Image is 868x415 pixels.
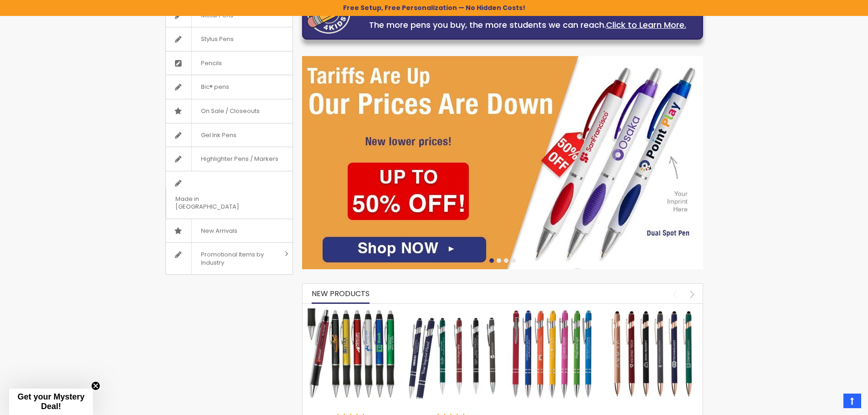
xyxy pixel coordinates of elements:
a: On Sale / Closeouts [166,99,293,123]
a: Ellipse Softy Brights with Stylus Pen - Laser [507,308,598,316]
span: Get your Mystery Deal! [17,392,84,411]
a: Gel Ink Pens [166,123,293,147]
a: New Arrivals [166,219,293,243]
span: On Sale / Closeouts [191,99,269,123]
a: Stylus Pens [166,27,293,51]
div: prev [667,286,683,302]
img: Ellipse Softy Rose Gold Classic with Stylus Pen - Silver Laser [607,308,698,400]
img: Ellipse Softy Brights with Stylus Pen - Laser [507,308,598,400]
div: Get your Mystery Deal!Close teaser [9,389,93,415]
span: Made in [GEOGRAPHIC_DATA] [166,187,270,219]
div: next [684,286,700,302]
button: Close teaser [91,381,100,390]
img: Custom Soft Touch Metal Pen - Stylus Top [407,308,498,400]
span: Pencils [191,51,231,75]
a: Pencils [166,51,293,75]
span: New Arrivals [191,219,247,243]
span: Highlighter Pens / Markers [191,147,288,171]
a: Top [843,394,861,408]
span: Gel Ink Pens [191,123,246,147]
span: Bic® pens [191,75,238,99]
a: Custom Soft Touch Metal Pen - Stylus Top [407,308,498,316]
span: New Products [312,288,370,299]
img: The Barton Custom Pens Special Offer [307,308,398,400]
a: The Barton Custom Pens Special Offer [307,308,398,316]
a: Ellipse Softy Rose Gold Classic with Stylus Pen - Silver Laser [607,308,698,316]
a: Bic® pens [166,75,293,99]
img: /cheap-promotional-products.html [302,56,703,269]
a: Promotional Items by Industry [166,243,293,274]
span: Stylus Pens [191,27,243,51]
span: Promotional Items by Industry [191,243,282,274]
div: The more pens you buy, the more students we can reach. [357,19,698,31]
a: Made in [GEOGRAPHIC_DATA] [166,171,293,219]
a: Click to Learn More. [606,19,686,31]
a: Highlighter Pens / Markers [166,147,293,171]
